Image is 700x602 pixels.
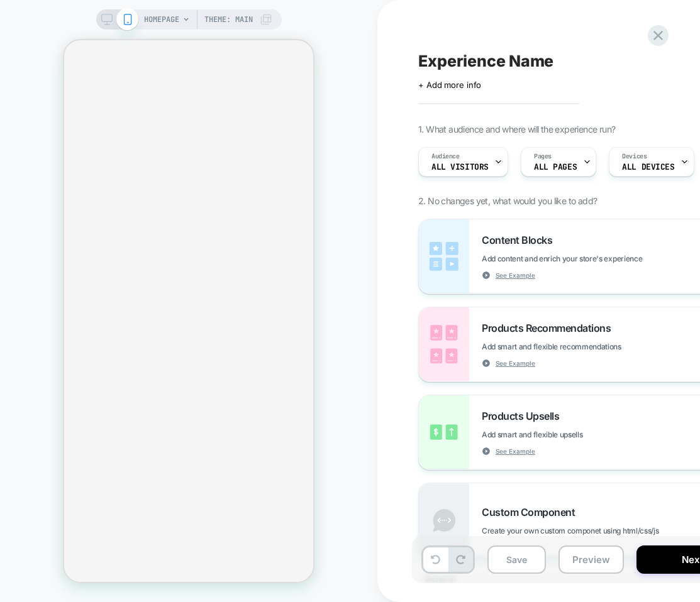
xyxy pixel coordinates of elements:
span: See Example [496,271,535,280]
span: Products Recommendations [482,322,617,334]
span: Products Upsells [482,410,565,422]
span: Devices [622,152,647,161]
span: Custom Component [482,506,581,518]
span: 1. What audience and where will the experience run? [418,124,615,134]
span: Add smart and flexible recommendations [482,342,684,351]
button: Preview [558,545,624,574]
span: + Add more info [418,80,481,90]
span: ALL DEVICES [622,163,674,172]
span: Theme: MAIN [204,9,253,30]
span: HOMEPAGE [144,9,179,30]
span: 2. No changes yet, what would you like to add? [418,195,597,206]
button: Save [487,545,546,574]
span: Audience [431,152,460,161]
span: Add smart and flexible upsells [482,430,645,439]
span: Content Blocks [482,234,558,246]
span: See Example [496,447,535,456]
span: ALL PAGES [534,163,577,172]
span: All Visitors [431,163,489,172]
span: Experience Name [418,52,553,70]
span: See Example [496,359,535,368]
span: Pages [534,152,552,161]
